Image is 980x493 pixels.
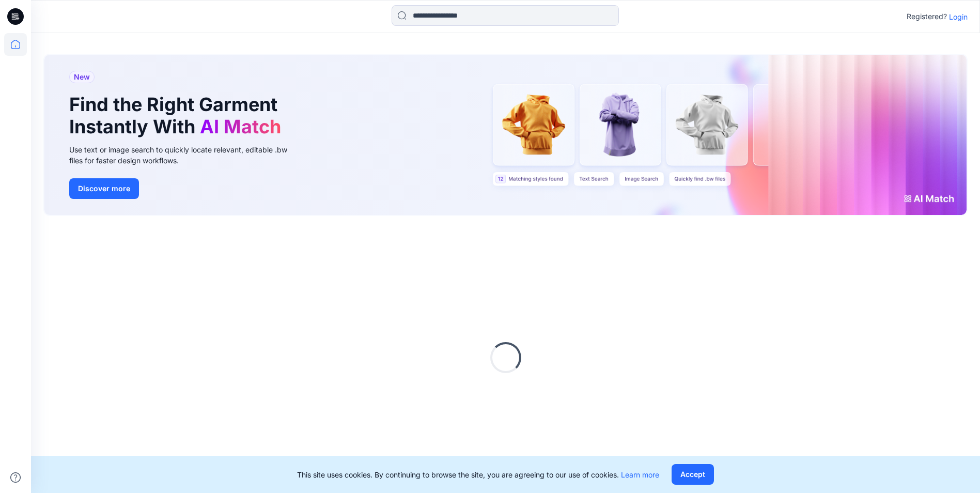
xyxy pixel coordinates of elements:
a: Learn more [621,470,659,479]
p: This site uses cookies. By continuing to browse the site, you are agreeing to our use of cookies. [297,469,659,480]
span: New [74,71,90,83]
h1: Find the Right Garment Instantly With [69,94,286,138]
button: Discover more [69,178,139,199]
button: Accept [672,464,714,485]
p: Login [949,11,968,22]
div: Use text or image search to quickly locate relevant, editable .bw files for faster design workflows. [69,144,302,166]
p: Registered? [907,10,947,23]
span: AI Match [200,115,281,138]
